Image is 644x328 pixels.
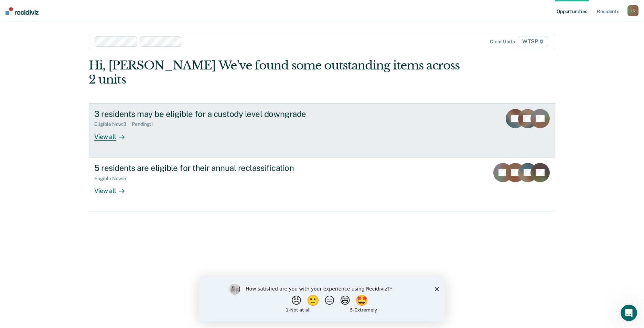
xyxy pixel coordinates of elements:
[94,181,133,195] div: View all
[132,121,159,127] div: Pending : 1
[627,5,638,16] div: J C
[94,121,132,127] div: Eligible Now : 3
[89,103,555,157] a: 3 residents may be eligible for a custody level downgradeEligible Now:3Pending:1View all
[621,305,637,321] iframe: Intercom live chat
[94,163,336,173] div: 5 residents are eligible for their annual reclassification
[6,7,39,15] img: Recidiviz
[94,127,133,141] div: View all
[94,176,132,182] div: Eligible Now : 5
[518,36,548,47] span: WTSP
[199,277,445,321] iframe: Survey by Kim from Recidiviz
[627,5,638,16] button: JC
[89,58,462,87] div: Hi, [PERSON_NAME] We’ve found some outstanding items across 2 units
[89,157,555,211] a: 5 residents are eligible for their annual reclassificationEligible Now:5View all
[490,39,515,45] div: Clear units
[94,109,336,119] div: 3 residents may be eligible for a custody level downgrade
